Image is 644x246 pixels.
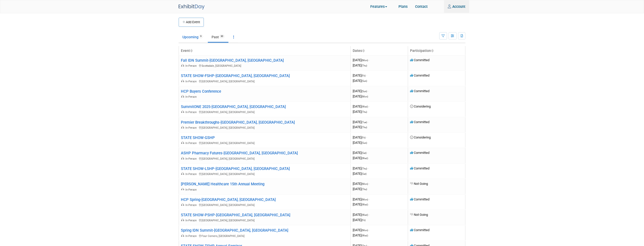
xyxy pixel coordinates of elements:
[181,188,184,190] img: In-Person Event
[410,228,429,232] span: Committed
[181,80,184,82] img: In-Person Event
[181,156,348,161] div: [GEOGRAPHIC_DATA], [GEOGRAPHIC_DATA]
[181,79,348,83] div: [GEOGRAPHIC_DATA], [GEOGRAPHIC_DATA]
[361,59,368,62] span: (Mon)
[185,95,198,98] span: In-Person
[366,74,367,77] span: -
[353,58,370,62] span: [DATE]
[361,219,366,222] span: (Fri)
[181,135,215,140] a: STATE SHOW-GSHP
[369,213,370,217] span: -
[361,136,366,139] span: (Fri)
[353,187,367,191] span: [DATE]
[361,183,368,185] span: (Mon)
[181,219,184,221] img: In-Person Event
[190,49,192,53] a: Sort by Event Name
[219,34,225,38] span: 30
[353,74,367,77] span: [DATE]
[181,125,348,130] div: [GEOGRAPHIC_DATA], [GEOGRAPHIC_DATA]
[185,80,198,83] span: In-Person
[181,89,221,94] a: HCP Buyers Conference
[368,89,369,93] span: -
[361,214,368,216] span: (Wed)
[185,188,198,191] span: In-Person
[185,157,198,160] span: In-Person
[369,197,370,201] span: -
[353,156,368,160] span: [DATE]
[369,228,370,232] span: -
[431,49,433,53] a: Sort by Participation Type
[181,58,284,63] a: Fall IDN Summit-[GEOGRAPHIC_DATA], [GEOGRAPHIC_DATA]
[368,120,369,124] span: -
[411,0,431,13] a: Contact
[369,182,370,186] span: -
[410,135,431,139] span: Considering
[353,213,370,217] span: [DATE]
[361,234,368,237] span: (Wed)
[181,151,298,155] a: ASHP Pharmacy Futures-[GEOGRAPHIC_DATA], [GEOGRAPHIC_DATA]
[181,202,348,207] div: [GEOGRAPHIC_DATA], [GEOGRAPHIC_DATA]
[353,228,370,232] span: [DATE]
[181,182,264,186] a: [PERSON_NAME] Healthcare 15th Annual Meeting
[185,142,198,145] span: In-Person
[181,218,348,222] div: [GEOGRAPHIC_DATA], [GEOGRAPHIC_DATA]
[361,80,367,82] span: (Sun)
[353,202,368,206] span: [DATE]
[369,104,370,108] span: -
[366,135,367,139] span: -
[362,49,365,53] a: Sort by Start Date
[353,63,367,67] span: [DATE]
[410,151,429,155] span: Committed
[208,32,228,42] a: Past30
[444,0,469,13] a: Account
[368,166,369,170] span: -
[185,203,198,207] span: In-Person
[395,0,411,13] a: Plans
[181,228,288,233] a: Spring IDN Summit-[GEOGRAPHIC_DATA], [GEOGRAPHIC_DATA]
[353,89,369,93] span: [DATE]
[181,63,348,68] div: Scottsdale, [GEOGRAPHIC_DATA]
[410,166,429,170] span: Committed
[185,172,198,176] span: In-Person
[181,203,184,206] img: In-Person Event
[369,58,370,62] span: -
[410,74,429,77] span: Committed
[353,125,367,129] span: [DATE]
[361,74,366,77] span: (Fri)
[410,89,429,93] span: Committed
[410,104,431,108] span: Considering
[361,203,368,206] span: (Wed)
[179,4,205,10] img: ExhibitDay
[353,79,367,83] span: [DATE]
[353,135,367,139] span: [DATE]
[361,152,367,154] span: (Sat)
[367,1,395,13] a: Features
[361,157,368,160] span: (Wed)
[353,94,368,98] span: [DATE]
[181,213,290,217] a: STATE SHOW-PSHP-[GEOGRAPHIC_DATA], [GEOGRAPHIC_DATA]
[181,64,184,66] img: In-Person Event
[353,197,370,201] span: [DATE]
[353,172,367,175] span: [DATE]
[353,141,367,145] span: [DATE]
[181,172,184,175] img: In-Person Event
[181,120,295,125] a: Premier Breakthroughs-[GEOGRAPHIC_DATA], [GEOGRAPHIC_DATA]
[353,166,369,170] span: [DATE]
[179,18,204,27] button: Add Event
[410,182,428,186] span: Not Going
[353,218,366,222] span: [DATE]
[353,104,370,108] span: [DATE]
[410,197,429,201] span: Committed
[353,233,368,237] span: [DATE]
[185,219,198,222] span: In-Person
[181,110,184,113] img: In-Person Event
[361,172,367,175] span: (Sat)
[361,105,368,108] span: (Wed)
[410,213,428,217] span: Not Going
[185,64,198,67] span: In-Person
[181,157,184,159] img: In-Person Event
[185,111,198,114] span: In-Person
[181,234,184,237] img: In-Person Event
[408,46,465,55] th: Participation
[361,126,367,129] span: (Thu)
